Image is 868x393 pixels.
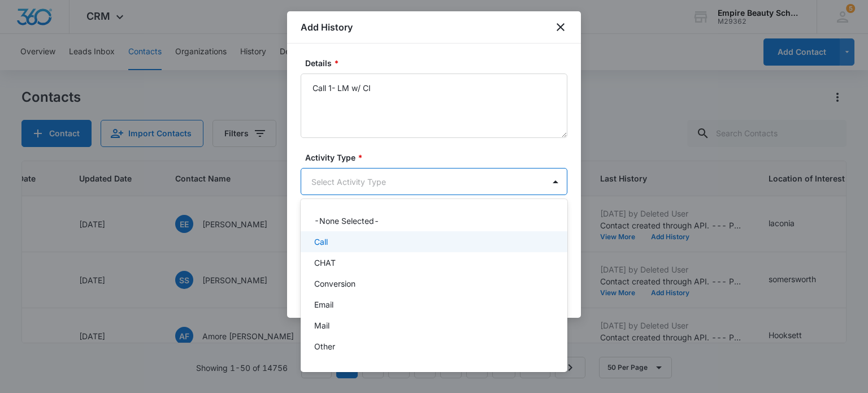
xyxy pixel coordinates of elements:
p: Other [314,340,335,352]
p: Call [314,236,328,248]
p: Mail [314,319,329,331]
p: CHAT [314,257,336,269]
p: -None Selected- [314,215,379,227]
p: Email [314,299,333,310]
p: Conversion [314,278,355,290]
p: P2P [314,361,329,373]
